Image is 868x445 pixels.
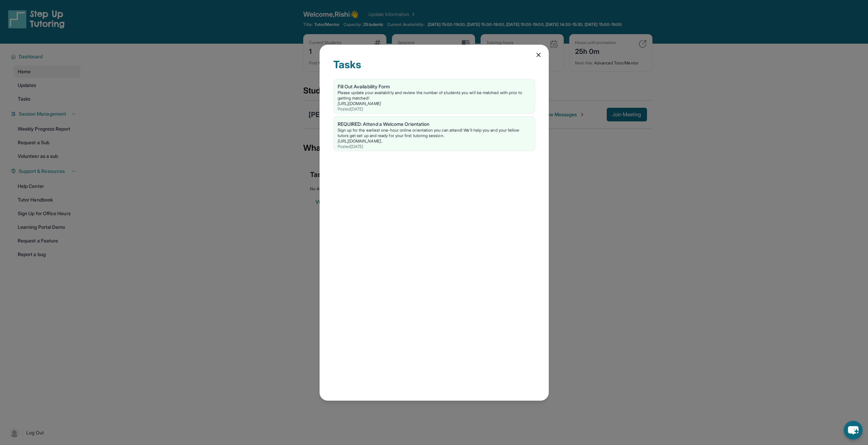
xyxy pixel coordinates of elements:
[334,117,535,151] a: REQUIRED: Attend a Welcome OrientationSign up for the earliest one-hour online orientation you ca...
[338,83,531,90] div: Fill Out Availability Form
[333,58,535,79] div: Tasks
[338,128,531,138] div: Sign up for the earliest one-hour online orientation you can attend! We’ll help you and your fell...
[338,121,531,128] div: REQUIRED: Attend a Welcome Orientation
[338,138,383,144] a: [URL][DOMAIN_NAME]..
[844,421,863,440] button: chat-button
[338,101,381,106] a: [URL][DOMAIN_NAME]
[338,144,531,149] div: Posted [DATE]
[334,79,535,113] a: Fill Out Availability FormPlease update your availability and review the number of students you w...
[338,90,531,101] div: Please update your availability and review the number of students you will be matched with prior ...
[338,106,531,112] div: Posted [DATE]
